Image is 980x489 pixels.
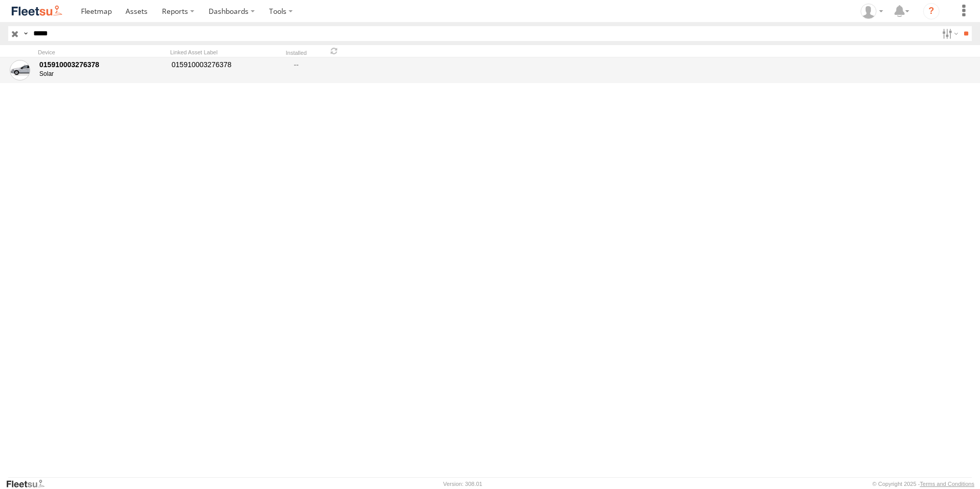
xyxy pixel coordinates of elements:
div: 015910003276378 [170,58,273,82]
a: Visit our Website [6,479,53,489]
span: Refresh [328,46,340,56]
label: Search Filter Options [938,26,960,41]
div: Cristy Hull [857,4,887,19]
div: Version: 308.01 [443,481,482,487]
div: Linked Asset Label [170,49,273,56]
div: Installed [277,51,316,56]
div: Device [38,49,166,56]
a: Terms and Conditions [920,481,974,487]
label: Search Query [22,26,30,41]
i: ? [923,3,940,19]
div: Solar [39,70,165,78]
img: fleetsu-logo-horizontal.svg [10,4,64,18]
div: 015910003276378 [39,60,165,69]
div: © Copyright 2025 - [872,481,974,487]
